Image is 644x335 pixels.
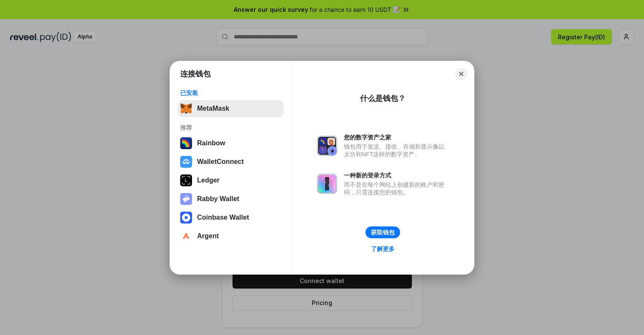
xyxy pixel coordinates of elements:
button: Ledger [178,172,284,189]
div: Rabby Wallet [197,195,239,203]
div: 而不是在每个网站上创建新的账户和密码，只需连接您的钱包。 [344,181,449,196]
button: MetaMask [178,100,284,117]
div: Argent [197,232,219,240]
h1: 连接钱包 [180,69,211,79]
button: Close [455,68,467,80]
div: Rainbow [197,139,225,147]
img: svg+xml,%3Csvg%20xmlns%3D%22http%3A%2F%2Fwww.w3.org%2F2000%2Fsvg%22%20fill%3D%22none%22%20viewBox... [317,174,337,194]
div: 已安装 [180,89,281,97]
button: Rabby Wallet [178,191,284,207]
img: svg+xml,%3Csvg%20width%3D%2228%22%20height%3D%2228%22%20viewBox%3D%220%200%2028%2028%22%20fill%3D... [180,230,192,242]
button: WalletConnect [178,153,284,170]
img: svg+xml,%3Csvg%20xmlns%3D%22http%3A%2F%2Fwww.w3.org%2F2000%2Fsvg%22%20width%3D%2228%22%20height%3... [180,174,192,186]
img: svg+xml,%3Csvg%20width%3D%22120%22%20height%3D%22120%22%20viewBox%3D%220%200%20120%20120%22%20fil... [180,137,192,149]
img: svg+xml,%3Csvg%20width%3D%2228%22%20height%3D%2228%22%20viewBox%3D%220%200%2028%2028%22%20fill%3D... [180,156,192,168]
div: 一种新的登录方式 [344,172,449,179]
button: Rainbow [178,135,284,152]
img: svg+xml,%3Csvg%20xmlns%3D%22http%3A%2F%2Fwww.w3.org%2F2000%2Fsvg%22%20fill%3D%22none%22%20viewBox... [180,193,192,205]
div: MetaMask [197,105,229,112]
div: 获取钱包 [371,229,395,236]
a: 了解更多 [366,243,400,254]
div: 了解更多 [371,245,395,253]
div: 您的数字资产之家 [344,133,449,141]
div: 推荐 [180,124,281,131]
div: Coinbase Wallet [197,214,249,221]
div: WalletConnect [197,158,244,166]
div: 什么是钱包？ [360,93,406,103]
img: svg+xml,%3Csvg%20width%3D%2228%22%20height%3D%2228%22%20viewBox%3D%220%200%2028%2028%22%20fill%3D... [180,212,192,223]
div: Ledger [197,177,219,184]
div: 钱包用于发送、接收、存储和显示像以太坊和NFT这样的数字资产。 [344,143,449,158]
button: 获取钱包 [365,226,400,238]
img: svg+xml,%3Csvg%20xmlns%3D%22http%3A%2F%2Fwww.w3.org%2F2000%2Fsvg%22%20fill%3D%22none%22%20viewBox... [317,136,337,156]
button: Argent [178,228,284,245]
img: svg+xml,%3Csvg%20fill%3D%22none%22%20height%3D%2233%22%20viewBox%3D%220%200%2035%2033%22%20width%... [180,103,192,114]
button: Coinbase Wallet [178,209,284,226]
